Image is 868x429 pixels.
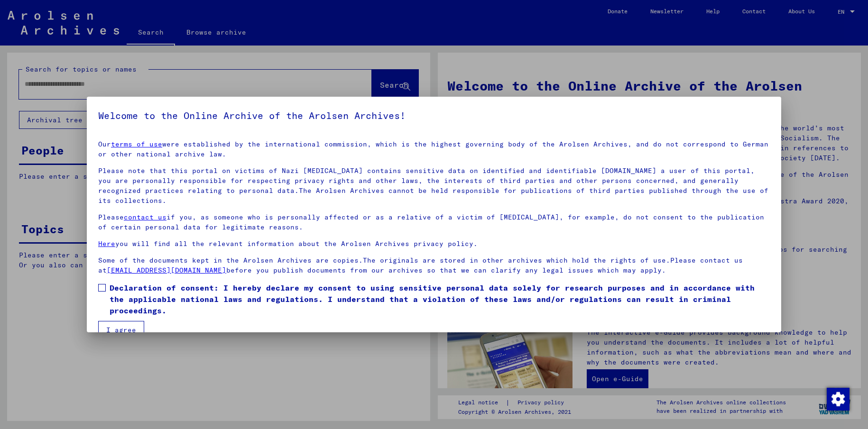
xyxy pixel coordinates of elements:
a: terms of use [111,140,162,148]
p: Our were established by the international commission, which is the highest governing body of the ... [98,139,770,159]
p: Please if you, as someone who is personally affected or as a relative of a victim of [MEDICAL_DAT... [98,212,770,232]
a: Here [98,239,115,248]
span: Declaration of consent: I hereby declare my consent to using sensitive personal data solely for r... [110,282,770,316]
a: [EMAIL_ADDRESS][DOMAIN_NAME] [107,266,226,274]
h5: Welcome to the Online Archive of the Arolsen Archives! [98,108,770,123]
a: contact us [124,213,166,221]
div: Change consent [826,387,849,410]
p: you will find all the relevant information about the Arolsen Archives privacy policy. [98,239,770,249]
p: Some of the documents kept in the Arolsen Archives are copies.The originals are stored in other a... [98,256,770,275]
img: Change consent [827,388,850,411]
button: I agree [98,321,144,339]
p: Please note that this portal on victims of Nazi [MEDICAL_DATA] contains sensitive data on identif... [98,166,770,206]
